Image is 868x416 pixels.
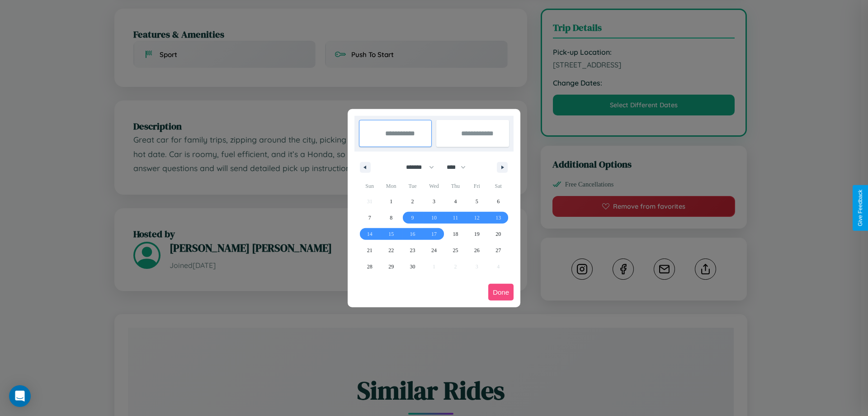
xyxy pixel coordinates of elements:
[488,179,509,193] span: Sat
[453,242,458,258] span: 25
[453,226,458,242] span: 18
[474,210,480,226] span: 12
[380,226,401,242] button: 15
[402,193,423,210] button: 2
[367,258,373,275] span: 28
[402,179,423,193] span: Tue
[431,210,437,226] span: 10
[495,210,501,226] span: 13
[388,242,394,258] span: 22
[445,193,466,210] button: 4
[857,190,863,226] div: Give Feedback
[359,210,380,226] button: 7
[497,193,500,210] span: 6
[410,226,415,242] span: 16
[380,193,401,210] button: 1
[466,226,487,242] button: 19
[359,242,380,258] button: 21
[488,210,509,226] button: 13
[423,242,444,258] button: 24
[453,210,458,226] span: 11
[388,226,394,242] span: 15
[359,226,380,242] button: 14
[367,242,373,258] span: 21
[410,258,415,275] span: 30
[388,258,394,275] span: 29
[476,193,478,210] span: 5
[466,179,487,193] span: Fri
[368,210,371,226] span: 7
[410,242,415,258] span: 23
[488,193,509,210] button: 6
[454,193,457,210] span: 4
[495,242,501,258] span: 27
[390,193,392,210] span: 1
[380,179,401,193] span: Mon
[411,193,414,210] span: 2
[488,226,509,242] button: 20
[474,242,480,258] span: 26
[466,193,487,210] button: 5
[359,179,380,193] span: Sun
[423,210,444,226] button: 10
[423,193,444,210] button: 3
[433,193,435,210] span: 3
[466,210,487,226] button: 12
[431,242,437,258] span: 24
[445,210,466,226] button: 11
[495,226,501,242] span: 20
[445,179,466,193] span: Thu
[367,226,373,242] span: 14
[9,385,31,407] div: Open Intercom Messenger
[488,284,514,301] button: Done
[445,242,466,258] button: 25
[380,242,401,258] button: 22
[402,210,423,226] button: 9
[380,258,401,275] button: 29
[423,179,444,193] span: Wed
[359,258,380,275] button: 28
[488,242,509,258] button: 27
[390,210,392,226] span: 8
[411,210,414,226] span: 9
[466,242,487,258] button: 26
[423,226,444,242] button: 17
[474,226,480,242] span: 19
[402,226,423,242] button: 16
[380,210,401,226] button: 8
[445,226,466,242] button: 18
[431,226,437,242] span: 17
[402,258,423,275] button: 30
[402,242,423,258] button: 23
